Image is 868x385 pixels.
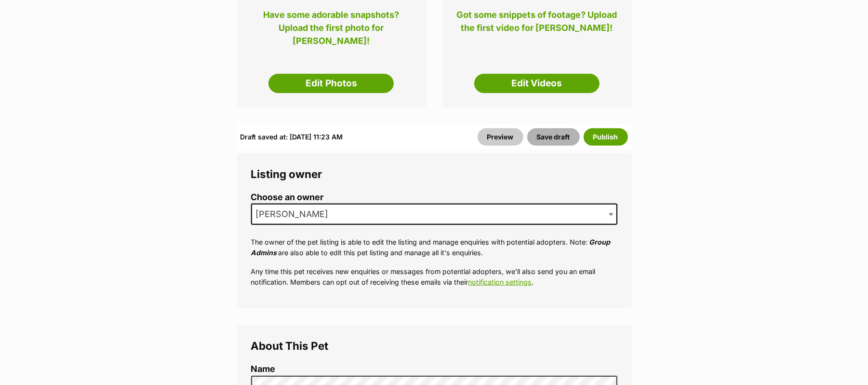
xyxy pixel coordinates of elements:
em: Group Admins [251,238,611,256]
label: Name [251,364,617,374]
p: Got some snippets of footage? Upload the first video for [PERSON_NAME]! [456,8,617,40]
button: Save draft [527,128,580,146]
button: Publish [584,128,628,146]
span: About This Pet [251,339,329,352]
a: Preview [478,128,523,146]
span: Kathleen Keefe [252,207,338,221]
span: Kathleen Keefe [251,204,617,225]
label: Choose an owner [251,192,617,203]
a: Edit Videos [474,74,600,93]
p: Have some adorable snapshots? Upload the first photo for [PERSON_NAME]! [251,8,412,40]
p: Any time this pet receives new enquiries or messages from potential adopters, we'll also send you... [251,266,617,287]
p: The owner of the pet listing is able to edit the listing and manage enquiries with potential adop... [251,237,617,258]
span: Listing owner [251,167,322,180]
div: Draft saved at: [DATE] 11:23 AM [240,128,343,146]
a: Edit Photos [268,74,394,93]
a: notification settings [468,278,532,286]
